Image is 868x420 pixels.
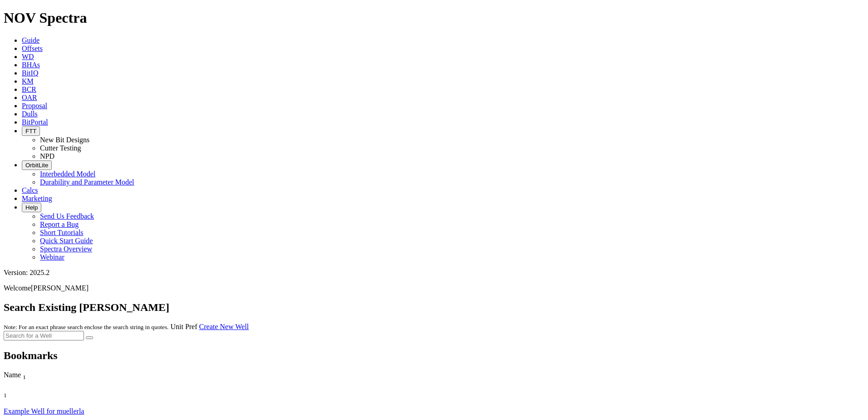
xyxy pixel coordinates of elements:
div: Version: 2025.2 [4,269,864,277]
a: OAR [22,94,37,101]
button: Help [22,203,41,212]
span: Help [25,204,38,211]
a: New Bit Designs [40,136,89,144]
a: Dulls [22,110,38,118]
div: Sort None [4,371,804,389]
div: Sort None [4,389,49,399]
a: Short Tutorials [40,229,84,236]
button: OrbitLite [22,160,52,170]
a: NPD [40,152,54,160]
a: Example Well for muellerla [4,407,84,415]
a: Proposal [22,102,47,110]
div: Column Menu [4,381,804,389]
h2: Search Existing [PERSON_NAME] [4,301,864,314]
a: Send Us Feedback [40,212,94,220]
span: [PERSON_NAME] [31,284,89,292]
a: Offsets [22,45,43,52]
a: Spectra Overview [40,245,92,253]
sub: 1 [23,374,26,380]
a: BHAs [22,61,40,69]
a: Unit Pref [170,323,197,330]
h1: NOV Spectra [4,10,864,26]
a: Marketing [22,195,52,202]
a: WD [22,53,34,60]
sub: 1 [4,392,7,399]
a: Durability and Parameter Model [40,178,134,186]
span: Name [4,371,21,379]
a: Interbedded Model [40,170,95,178]
a: Quick Start Guide [40,237,93,245]
a: Webinar [40,253,64,261]
span: Sort None [23,371,26,379]
a: BitIQ [22,69,38,77]
small: Note: For an exact phrase search enclose the search string in quotes. [4,324,168,330]
div: Column Menu [4,399,49,407]
h2: Bookmarks [4,350,864,362]
button: FTT [22,126,40,136]
a: Cutter Testing [40,144,81,152]
input: Search for a Well [4,331,84,340]
span: OrbitLite [25,162,48,169]
a: BCR [22,85,36,93]
a: KM [22,77,34,85]
div: Name Sort None [4,371,804,381]
a: Report a Bug [40,220,79,228]
p: Welcome [4,284,864,292]
div: Sort None [4,389,49,407]
a: Calcs [22,186,38,194]
a: Guide [22,36,39,44]
a: BitPortal [22,118,48,126]
a: Create New Well [199,323,249,330]
span: Sort None [4,389,7,397]
span: FTT [25,128,36,135]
